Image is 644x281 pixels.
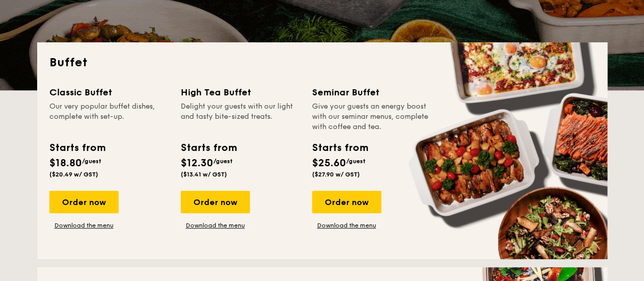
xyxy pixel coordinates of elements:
[49,140,105,156] div: Starts from
[312,171,360,178] span: ($27.90 w/ GST)
[181,191,250,213] div: Order now
[181,140,236,156] div: Starts from
[82,158,101,165] span: /guest
[312,157,346,169] span: $25.60
[49,85,169,99] div: Classic Buffet
[49,55,595,71] h2: Buffet
[312,101,431,132] div: Give your guests an energy boost with our seminar menus, complete with coffee and tea.
[49,101,169,132] div: Our very popular buffet dishes, complete with set-up.
[49,171,98,178] span: ($20.49 w/ GST)
[49,221,119,229] a: Download the menu
[181,221,250,229] a: Download the menu
[312,191,381,213] div: Order now
[213,158,233,165] span: /guest
[49,157,82,169] span: $18.80
[181,171,227,178] span: ($13.41 w/ GST)
[312,140,368,156] div: Starts from
[181,157,213,169] span: $12.30
[181,101,300,132] div: Delight your guests with our light and tasty bite-sized treats.
[312,85,431,99] div: Seminar Buffet
[312,221,381,229] a: Download the menu
[181,85,300,99] div: High Tea Buffet
[49,191,119,213] div: Order now
[346,158,366,165] span: /guest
